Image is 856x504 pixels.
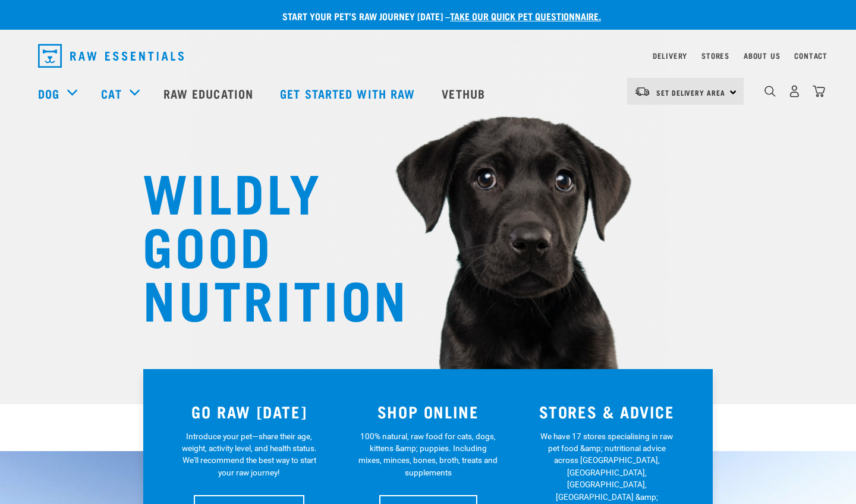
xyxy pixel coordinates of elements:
p: Introduce your pet—share their age, weight, activity level, and health status. We'll recommend th... [180,430,319,479]
nav: dropdown navigation [29,39,827,73]
img: home-icon@2x.png [813,85,825,97]
a: Vethub [430,70,500,117]
h3: GO RAW [DATE] [167,402,332,421]
img: van-moving.png [634,86,650,97]
a: Stores [701,53,729,58]
a: Dog [38,84,59,102]
h3: STORES & ADVICE [524,402,689,421]
span: Set Delivery Area [656,90,725,94]
a: Delivery [653,53,687,58]
img: home-icon-1@2x.png [764,86,776,97]
h3: SHOP ONLINE [346,402,511,421]
a: Get started with Raw [268,70,430,117]
h1: WILDLY GOOD NUTRITION [143,163,380,324]
a: take our quick pet questionnaire. [450,13,601,18]
img: Raw Essentials Logo [38,44,184,68]
a: Contact [794,53,827,58]
img: user.png [788,85,801,97]
a: About Us [744,53,780,58]
a: Cat [101,84,121,102]
a: Raw Education [152,70,268,117]
p: 100% natural, raw food for cats, dogs, kittens &amp; puppies. Including mixes, minces, bones, bro... [358,430,498,479]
